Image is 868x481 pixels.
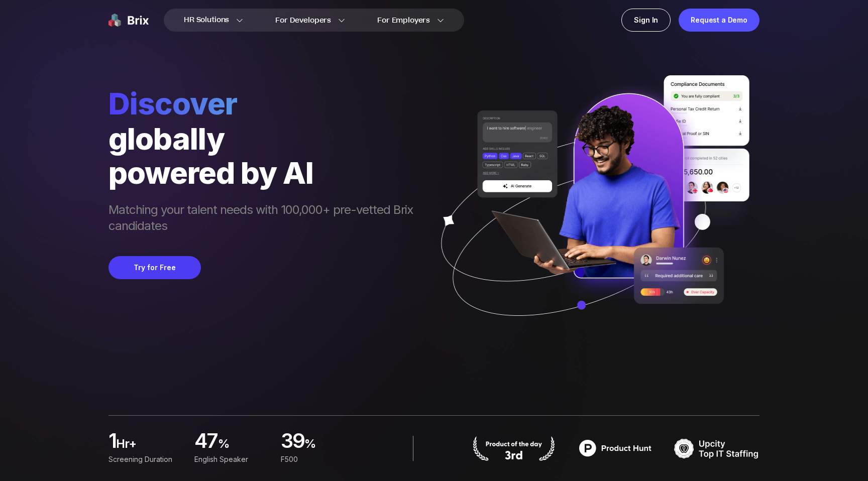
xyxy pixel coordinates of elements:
[471,436,557,461] img: product hunt badge
[108,156,423,190] div: powered by AI
[674,436,759,461] img: TOP IT STAFFING
[573,436,658,461] img: product hunt badge
[108,256,201,279] button: Try for Free
[108,202,423,236] span: Matching your talent needs with 100,000+ pre-vetted Brix candidates
[108,85,423,122] span: Discover
[194,454,268,465] div: English Speaker
[304,436,355,456] span: %
[108,454,182,465] div: Screening duration
[377,15,430,26] span: For Employers
[281,454,355,465] div: F500
[679,9,759,32] a: Request a Demo
[184,12,229,28] span: HR Solutions
[275,15,331,26] span: For Developers
[621,9,671,32] a: Sign In
[108,122,423,156] div: globally
[423,75,759,345] img: ai generate
[108,432,116,452] span: 1
[116,436,182,456] span: hr+
[194,432,218,452] span: 47
[281,432,305,452] span: 39
[218,436,269,456] span: %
